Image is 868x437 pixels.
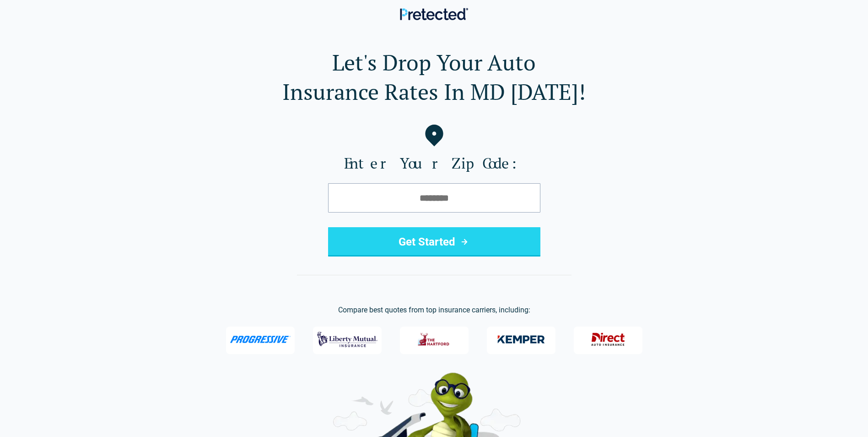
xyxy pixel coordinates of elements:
img: Pretected [400,8,468,20]
img: Progressive [230,336,291,343]
p: Compare best quotes from top insurance carriers, including: [15,305,853,316]
img: Liberty Mutual [317,328,377,351]
img: Direct General [586,328,631,351]
button: Get Started [328,227,540,257]
h1: Let's Drop Your Auto Insurance Rates In MD [DATE]! [15,48,853,106]
img: The Hartford [412,328,457,351]
img: Kemper [491,328,551,351]
label: Enter Your Zip Code: [15,154,853,172]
